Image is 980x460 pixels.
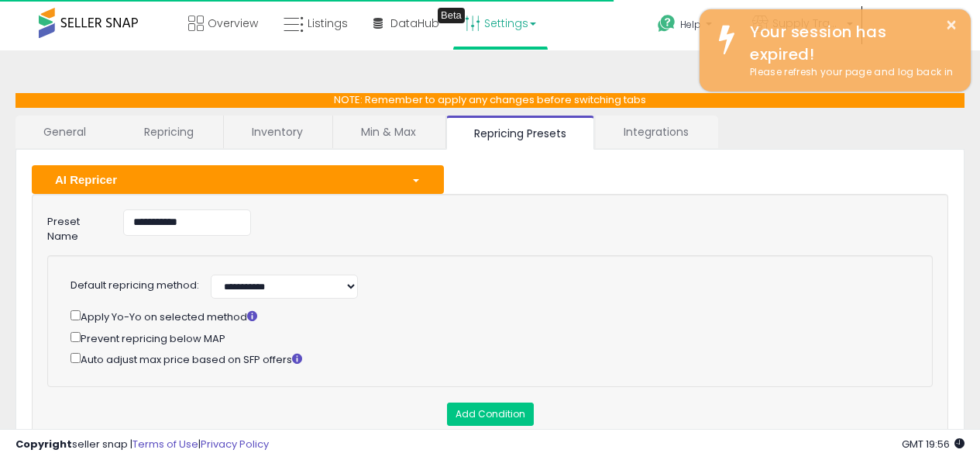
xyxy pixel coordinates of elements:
[15,437,72,451] strong: Copyright
[15,116,115,148] a: General
[333,116,444,148] a: Min & Max
[738,21,959,65] div: Your session has expired!
[15,438,269,452] div: seller snap | |
[70,307,908,325] div: Apply Yo-Yo on selected method
[738,65,959,80] div: Please refresh your page and log back in
[596,116,717,148] a: Integrations
[201,437,269,451] a: Privacy Policy
[680,18,701,31] span: Help
[36,209,112,244] label: Preset Name
[208,16,258,31] span: Overview
[447,403,534,426] button: Add Condition
[645,2,738,50] a: Help
[224,116,331,148] a: Inventory
[32,165,444,194] button: AI Repricer
[116,116,222,148] a: Repricing
[132,437,198,451] a: Terms of Use
[70,329,908,347] div: Prevent repricing below MAP
[945,16,958,35] button: ×
[43,171,400,188] div: AI Repricer
[438,8,465,23] div: Tooltip anchor
[390,16,439,31] span: DataHub
[70,350,908,368] div: Auto adjust max price based on SFP offers
[308,16,348,31] span: Listings
[15,93,965,108] p: NOTE: Remember to apply any changes before switching tabs
[902,437,965,451] span: 2025-09-8 19:56 GMT
[657,14,676,33] i: Get Help
[70,278,199,293] label: Default repricing method:
[446,116,594,150] a: Repricing Presets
